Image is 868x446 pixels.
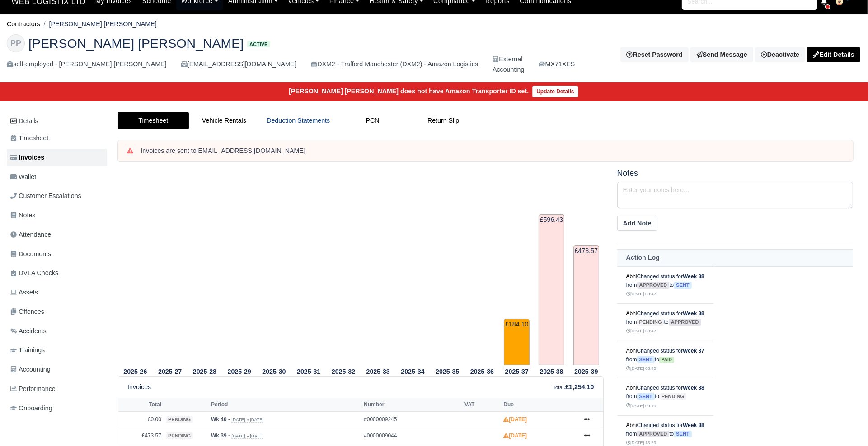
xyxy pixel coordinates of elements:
[189,112,260,129] a: Vehicle Rentals
[7,59,167,69] div: self-employed - [PERSON_NAME] [PERSON_NAME]
[7,245,107,263] a: Documents
[617,267,713,304] td: Changed status for from to
[259,112,337,129] a: Deduction Statements
[617,216,657,231] button: Add Note
[7,226,107,244] a: Attendance
[626,273,637,280] a: Abhi
[231,417,263,423] small: [DATE] » [DATE]
[7,303,107,321] a: Offences
[617,378,713,416] td: Changed status for from to
[257,366,291,377] th: 2025-30
[637,319,664,326] span: pending
[565,383,594,391] strong: £1,254.10
[503,416,527,423] strong: [DATE]
[683,422,704,428] strong: Week 38
[501,398,576,412] th: Due
[7,380,107,398] a: Performance
[7,187,107,205] a: Customer Escalations
[823,403,868,446] iframe: Chat Widget
[626,348,637,354] a: Abhi
[28,37,244,50] span: [PERSON_NAME] [PERSON_NAME]
[553,382,594,392] div: :
[7,113,107,129] a: Details
[361,428,462,444] td: #0000009044
[326,366,361,377] th: 2025-32
[311,59,478,69] div: DXM2 - Trafford Manchester (DXM2) - Amazon Logistics
[7,361,107,378] a: Accounting
[637,356,655,363] span: sent
[637,431,670,437] span: approved
[231,433,263,439] small: [DATE] » [DATE]
[683,385,704,391] strong: Week 38
[10,307,44,317] span: Offences
[395,366,430,377] th: 2025-34
[10,345,45,355] span: Trainings
[7,322,107,340] a: Accidents
[10,230,51,240] span: Attendance
[7,284,107,301] a: Assets
[690,47,753,62] a: Send Message
[10,191,81,201] span: Customer Escalations
[626,366,656,371] small: [DATE] 08:45
[620,47,688,62] button: Reset Password
[539,214,564,366] td: £596.43
[7,34,25,52] div: PP
[291,366,326,377] th: 2025-31
[617,169,853,178] h5: Notes
[493,54,524,75] div: External Accounting
[40,19,157,29] li: [PERSON_NAME] [PERSON_NAME]
[532,86,578,97] a: Update Details
[127,383,151,391] h6: Invoices
[503,432,527,439] strong: [DATE]
[683,348,704,354] strong: Week 37
[7,20,40,28] a: Contractors
[626,328,656,333] small: [DATE] 08:47
[674,431,691,437] span: sent
[166,432,193,439] span: pending
[553,385,563,390] small: Total
[10,152,44,163] span: Invoices
[637,393,655,400] span: sent
[181,59,296,69] div: [EMAIL_ADDRESS][DOMAIN_NAME]
[534,366,569,377] th: 2025-38
[361,366,395,377] th: 2025-33
[573,245,599,366] td: £473.57
[617,304,713,341] td: Changed status for from to
[7,207,107,224] a: Notes
[361,412,462,428] td: #0000009245
[361,398,462,412] th: Number
[166,416,193,423] span: pending
[118,112,189,129] a: Timesheet
[10,384,56,394] span: Performance
[430,366,465,377] th: 2025-35
[118,398,164,412] th: Total
[209,398,361,412] th: Period
[504,319,530,366] td: £184.10
[7,400,107,417] a: Onboarding
[211,432,230,439] strong: Wk 39 -
[10,326,47,336] span: Accidents
[683,310,704,317] strong: Week 38
[569,366,604,377] th: 2025-39
[118,428,164,444] td: £473.57
[10,133,48,143] span: Timesheet
[617,341,713,378] td: Changed status for from to
[462,398,501,412] th: VAT
[10,364,51,375] span: Accounting
[7,129,107,147] a: Timesheet
[211,416,230,423] strong: Wk 40 -
[539,59,575,69] a: MX71XES
[7,341,107,359] a: Trainings
[626,422,637,428] a: Abhi
[637,282,670,289] span: approved
[10,268,58,278] span: DVLA Checks
[7,264,107,282] a: DVLA Checks
[465,366,500,377] th: 2025-36
[669,319,701,326] span: approved
[10,172,36,182] span: Wallet
[153,366,188,377] th: 2025-27
[7,168,107,186] a: Wallet
[659,393,686,400] span: pending
[755,47,805,62] a: Deactivate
